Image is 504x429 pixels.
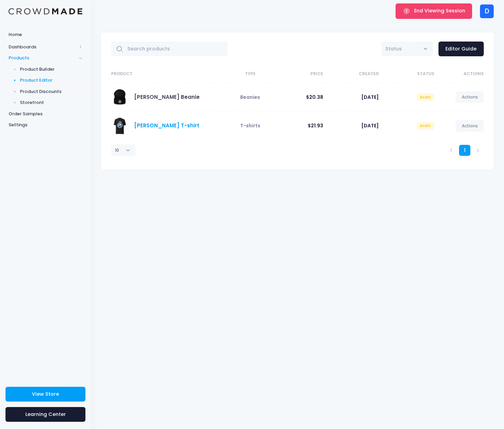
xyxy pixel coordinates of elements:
[20,66,83,73] span: Product Builder
[323,65,379,83] th: Created: activate to sort column ascending
[25,411,66,418] span: Learning Center
[111,42,227,56] input: Search products
[5,387,85,402] a: View Store
[434,65,484,83] th: Actions: activate to sort column ascending
[417,93,434,101] span: Draft
[385,45,402,53] span: Status
[361,122,379,129] span: [DATE]
[385,45,402,52] span: Status
[267,65,323,83] th: Price: activate to sort column ascending
[20,77,83,84] span: Product Editor
[134,93,200,101] a: [PERSON_NAME] Beanie
[20,99,83,106] span: Storefront
[308,122,323,129] span: $21.93
[9,121,82,128] span: Settings
[459,145,470,156] a: 1
[9,8,82,15] img: Logo
[480,4,494,18] div: D
[9,31,82,38] span: Home
[5,407,85,422] a: Learning Center
[382,42,433,56] span: Status
[111,65,230,83] th: Product: activate to sort column ascending
[20,88,83,95] span: Product Discounts
[417,122,434,130] span: Draft
[456,91,484,103] a: Actions
[361,94,379,101] span: [DATE]
[456,120,484,132] a: Actions
[9,55,77,61] span: Products
[379,65,434,83] th: Status: activate to sort column ascending
[9,44,77,50] span: Dashboards
[230,65,267,83] th: Type: activate to sort column ascending
[240,122,260,129] span: T-shirts
[306,94,323,101] span: $20.38
[414,7,465,14] span: End Viewing Session
[438,42,484,56] a: Editor Guide
[9,111,82,117] span: Order Samples
[396,3,472,19] button: End Viewing Session
[134,122,199,129] a: [PERSON_NAME] T-shirt
[32,391,59,397] span: View Store
[240,94,260,101] span: Beanies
